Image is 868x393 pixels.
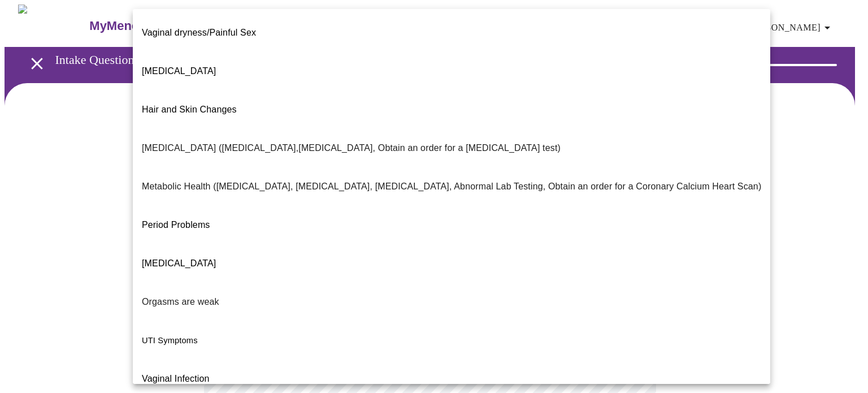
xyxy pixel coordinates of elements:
[142,220,210,230] span: Period Problems
[142,374,210,383] span: Vaginal Infection
[142,295,219,309] p: Orgasms are weak
[142,336,198,345] span: UTI Symptoms
[142,258,216,268] span: [MEDICAL_DATA]
[142,66,216,76] span: [MEDICAL_DATA]
[142,28,256,37] span: Vaginal dryness/Painful Sex
[142,141,561,155] p: [MEDICAL_DATA] ([MEDICAL_DATA],[MEDICAL_DATA], Obtain an order for a [MEDICAL_DATA] test)
[142,180,761,193] p: Metabolic Health ([MEDICAL_DATA], [MEDICAL_DATA], [MEDICAL_DATA], Abnormal Lab Testing, Obtain an...
[142,105,237,114] span: Hair and Skin Changes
